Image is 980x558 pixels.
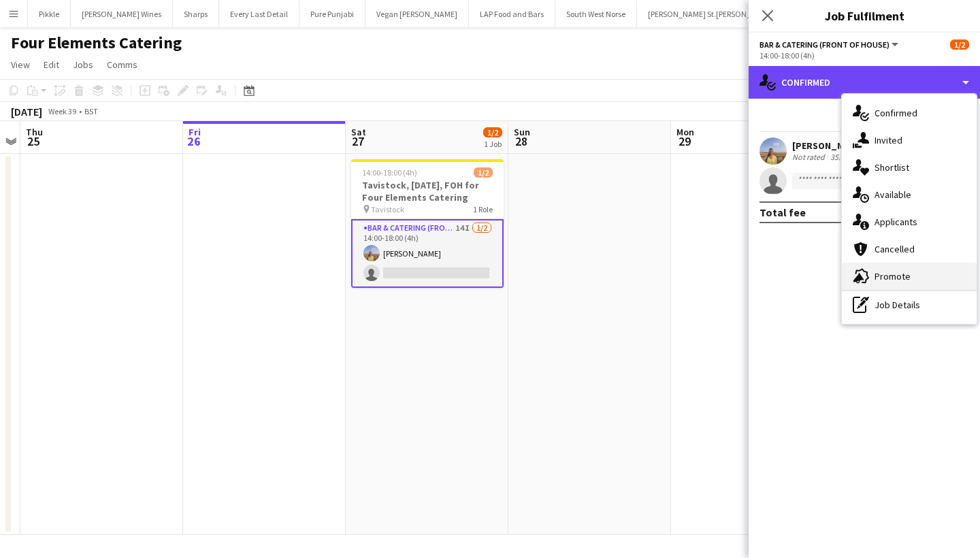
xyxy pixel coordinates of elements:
div: BST [84,106,98,116]
button: LAP Food and Bars [469,1,555,27]
span: Sun [514,126,530,138]
a: Comms [101,56,143,73]
span: 25 [24,133,43,149]
div: [DATE] [11,105,42,118]
span: 29 [674,133,694,149]
h3: Tavistock, [DATE], FOH for Four Elements Catering [351,179,504,203]
button: Pikkle [28,1,71,27]
a: View [5,56,35,73]
span: Week 39 [45,106,79,116]
div: Total fee [759,206,806,219]
span: 1/2 [474,167,493,178]
span: Edit [44,59,59,71]
span: 14:00-18:00 (4h) [362,167,417,178]
button: Vegan [PERSON_NAME] [365,1,469,27]
app-card-role: Bar & Catering (Front of House)14I1/214:00-18:00 (4h)[PERSON_NAME] [351,219,504,288]
button: [PERSON_NAME] St.[PERSON_NAME] [637,1,785,27]
span: 26 [186,133,201,149]
div: 35.1mi [828,152,856,163]
span: 28 [512,133,530,149]
span: 1/2 [483,127,502,137]
span: Available [875,188,911,201]
h1: Four Elements Catering [11,33,182,53]
button: Every Last Detail [219,1,299,27]
span: Mon [676,126,694,138]
span: Bar & Catering (Front of House) [759,39,889,50]
span: Thu [26,126,43,138]
span: Cancelled [875,243,915,255]
a: Jobs [67,56,99,73]
span: 1/2 [950,39,969,50]
app-job-card: 14:00-18:00 (4h)1/2Tavistock, [DATE], FOH for Four Elements Catering Tavistock1 RoleBar & Caterin... [351,159,504,288]
div: Not rated [792,152,828,163]
span: Promote [875,270,911,282]
button: Sharps [173,1,219,27]
button: Pure Punjabi [299,1,365,27]
span: Fri [189,126,201,138]
div: 14:00-18:00 (4h) [759,50,969,61]
span: Tavistock [371,204,404,214]
span: View [11,59,30,71]
button: Bar & Catering (Front of House) [759,39,900,50]
a: Edit [38,56,65,73]
button: South West Norse [555,1,637,27]
span: Jobs [73,59,93,71]
div: Confirmed [749,66,980,99]
span: Invited [875,134,902,146]
span: Sat [351,126,366,138]
h3: Job Fulfilment [749,7,980,24]
span: Applicants [875,216,917,228]
span: 1 Role [473,204,493,214]
button: [PERSON_NAME] Wines [71,1,173,27]
span: Confirmed [875,107,917,119]
span: Comms [107,59,137,71]
div: [PERSON_NAME] [792,139,879,152]
div: 1 Job [484,139,502,149]
span: Shortlist [875,161,909,174]
div: Job Details [842,291,977,318]
span: 27 [349,133,366,149]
